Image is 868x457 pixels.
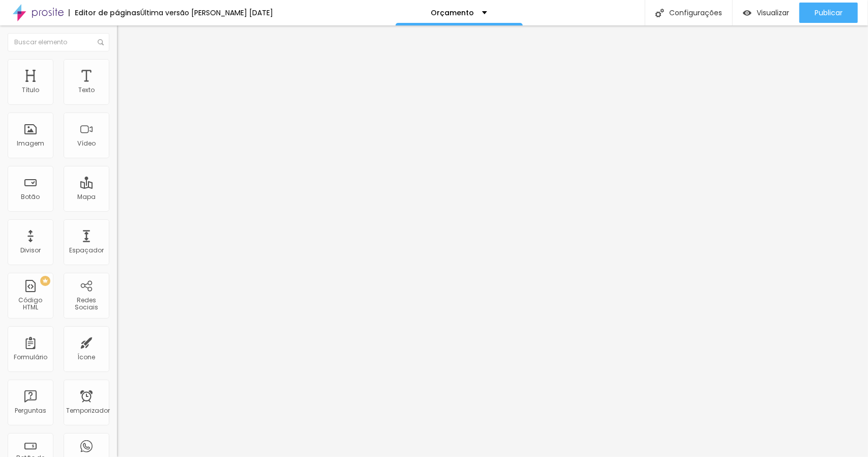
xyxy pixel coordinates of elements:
font: Perguntas [15,406,46,415]
font: Configurações [669,8,722,18]
font: Botão [21,192,40,201]
font: Espaçador [69,246,104,254]
font: Vídeo [77,139,96,148]
button: Visualizar [733,3,799,23]
font: Visualizar [757,8,789,18]
font: Imagem [17,139,44,148]
img: Ícone [98,39,104,45]
button: Publicar [799,3,858,23]
font: Redes Sociais [75,296,98,311]
font: Temporizador [66,406,110,415]
font: Orçamento [431,8,474,18]
input: Buscar elemento [8,33,109,51]
font: Última versão [PERSON_NAME] [DATE] [140,8,273,18]
img: Ícone [655,9,664,17]
font: Título [22,85,39,94]
iframe: Editor [117,25,868,457]
font: Código HTML [19,296,43,311]
font: Formulário [14,353,47,361]
font: Editor de páginas [75,8,140,18]
img: view-1.svg [743,9,752,17]
font: Divisor [20,246,41,254]
font: Publicar [815,8,843,18]
font: Texto [78,85,95,94]
font: Ícone [78,353,96,361]
font: Mapa [77,192,96,201]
